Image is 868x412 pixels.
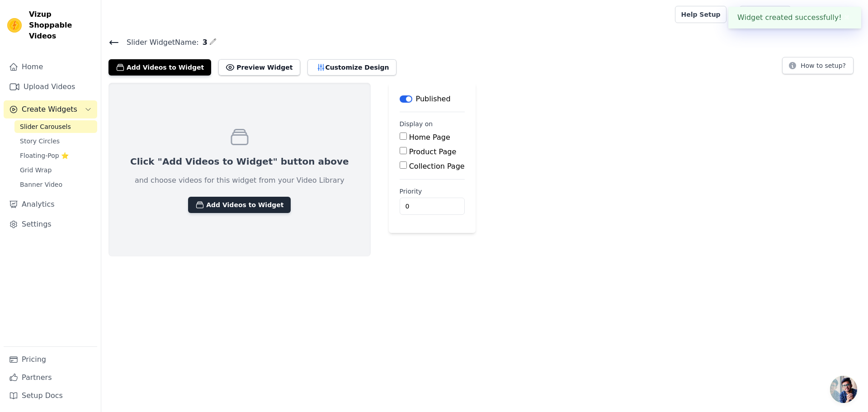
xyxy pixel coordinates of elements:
[14,149,97,162] a: Floating-Pop ⭐
[813,6,861,23] p: Silque Styles
[728,7,861,28] div: Widget created successfully!
[209,36,217,48] div: Edit Name
[199,37,208,48] span: 3
[20,122,71,131] span: Slider Carousels
[4,58,97,76] a: Home
[739,6,791,23] a: Book Demo
[135,175,344,186] p: and choose videos for this widget from your Video Library
[416,94,451,104] p: Published
[4,78,97,96] a: Upload Videos
[842,12,852,23] button: Close
[830,376,857,403] a: Open chat
[4,369,97,387] a: Partners
[20,180,62,189] span: Banner Video
[409,147,457,156] label: Product Page
[14,120,97,133] a: Slider Carousels
[20,137,60,146] span: Story Circles
[409,133,450,142] label: Home Page
[14,164,97,176] a: Grid Wrap
[119,37,199,48] span: Slider Widget Name:
[409,162,465,170] label: Collection Page
[400,187,465,196] label: Priority
[188,197,291,213] button: Add Videos to Widget
[782,63,854,72] a: How to setup?
[4,215,97,233] a: Settings
[798,6,861,23] button: S Silque Styles
[782,57,854,74] button: How to setup?
[307,59,396,76] button: Customize Design
[4,387,97,405] a: Setup Docs
[14,135,97,147] a: Story Circles
[4,100,97,118] button: Create Widgets
[675,6,726,23] a: Help Setup
[130,155,349,168] p: Click "Add Videos to Widget" button above
[4,350,97,369] a: Pricing
[20,151,69,160] span: Floating-Pop ⭐
[22,104,77,115] span: Create Widgets
[7,18,22,33] img: Vizup
[20,166,52,175] span: Grid Wrap
[14,178,97,191] a: Banner Video
[4,195,97,213] a: Analytics
[29,9,94,42] span: Vizup Shoppable Videos
[218,59,300,76] button: Preview Widget
[108,59,211,76] button: Add Videos to Widget
[400,119,433,128] legend: Display on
